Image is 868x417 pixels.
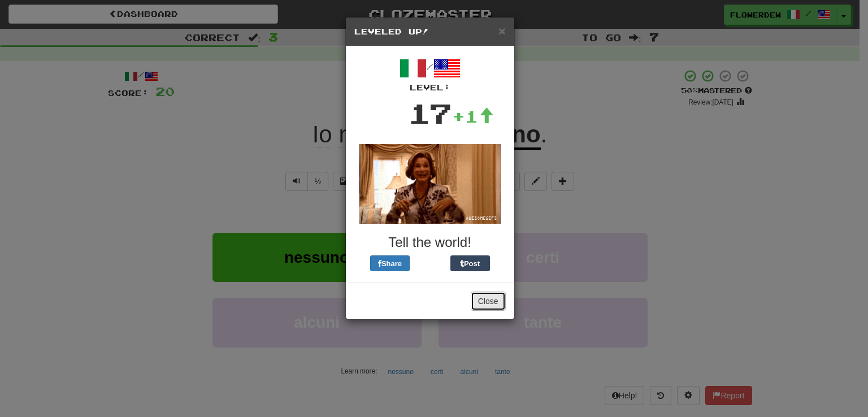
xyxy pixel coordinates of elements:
div: 17 [408,93,452,133]
div: Level: [354,82,506,93]
button: Close [471,292,506,311]
div: / [354,55,506,93]
button: Post [450,255,490,271]
div: +1 [452,105,494,128]
button: Close [498,25,505,37]
h3: Tell the world! [354,235,506,250]
img: lucille-bluth-8f3fd88a9e1d39ebd4dcae2a3c7398930b7aef404e756e0a294bf35c6fedb1b1.gif [359,144,501,224]
span: × [498,24,505,37]
h5: Leveled Up! [354,26,506,37]
button: Share [370,255,410,271]
iframe: X Post Button [410,255,450,271]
